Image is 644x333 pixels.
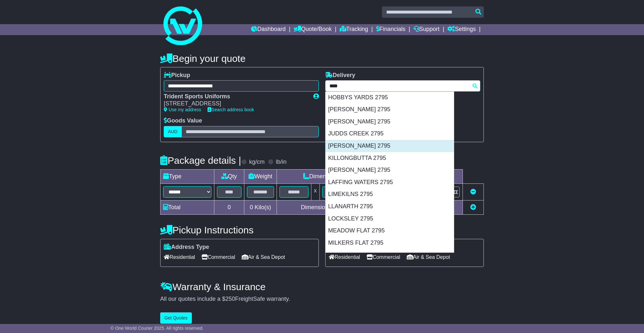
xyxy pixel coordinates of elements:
h4: Pickup Instructions [160,225,319,235]
a: Remove this item [470,189,476,195]
h4: Warranty & Insurance [160,281,484,292]
td: Kilo(s) [244,200,277,214]
a: Search address book [208,107,254,112]
td: Weight [244,169,277,183]
button: Get Quotes [160,312,192,324]
span: Air & Sea Depot [242,252,285,262]
a: Support [414,24,440,35]
div: [PERSON_NAME] 2795 [326,140,454,152]
div: HOBBYS YARDS 2795 [326,92,454,104]
td: 0 [214,200,244,214]
label: Goods Value [164,117,202,124]
label: Pickup [164,72,190,79]
label: Address Type [164,244,209,251]
div: LAFFING WATERS 2795 [326,176,454,189]
a: Add new item [470,204,476,211]
span: Residential [329,252,360,262]
div: Trident Sports Uniforms [164,93,307,100]
a: Tracking [340,24,368,35]
td: Qty [214,169,244,183]
div: [PERSON_NAME] 2795 [326,249,454,261]
span: 0 [250,204,253,211]
span: Commercial [201,252,235,262]
div: [STREET_ADDRESS] [164,100,307,107]
div: MEADOW FLAT 2795 [326,225,454,237]
a: Financials [376,24,405,35]
label: AUD [164,126,182,137]
div: [PERSON_NAME] 2795 [326,164,454,176]
div: [PERSON_NAME] 2795 [326,116,454,128]
div: KILLONGBUTTA 2795 [326,152,454,164]
td: x [311,183,319,200]
div: LLANARTH 2795 [326,201,454,213]
span: Commercial [366,252,400,262]
div: All our quotes include a $ FreightSafe warranty. [160,296,484,303]
span: Air & Sea Depot [407,252,450,262]
a: Use my address [164,107,201,112]
td: Dimensions in Centimetre(s) [277,200,396,214]
div: MILKERS FLAT 2795 [326,237,454,249]
div: LOCKSLEY 2795 [326,213,454,225]
h4: Begin your quote [160,53,484,64]
label: Delivery [325,72,355,79]
div: JUDDS CREEK 2795 [326,128,454,140]
td: Dimensions (L x W x H) [277,169,396,183]
span: © One World Courier 2025. All rights reserved. [111,326,204,331]
div: [PERSON_NAME] 2795 [326,103,454,116]
label: lb/in [276,159,287,166]
typeahead: Please provide city [325,80,480,92]
h4: Package details | [160,155,241,166]
label: kg/cm [249,159,265,166]
div: LIMEKILNS 2795 [326,188,454,201]
span: Residential [164,252,195,262]
a: Settings [447,24,476,35]
td: Total [161,200,214,214]
td: Type [161,169,214,183]
a: Dashboard [251,24,286,35]
a: Quote/Book [294,24,332,35]
span: 250 [225,296,235,302]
